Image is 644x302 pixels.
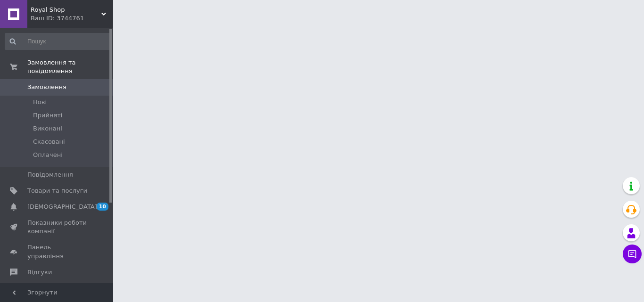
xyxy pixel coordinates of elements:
[33,138,65,146] span: Скасовані
[33,111,62,120] span: Прийняті
[33,151,63,159] span: Оплачені
[31,14,113,23] div: Ваш ID: 3744761
[5,33,111,50] input: Пошук
[27,58,113,75] span: Замовлення та повідомлення
[623,245,642,263] button: Чат з покупцем
[27,243,87,260] span: Панель управління
[31,6,101,14] span: Royal Shop
[27,83,66,91] span: Замовлення
[27,219,87,236] span: Показники роботи компанії
[27,171,73,179] span: Повідомлення
[27,203,97,211] span: [DEMOGRAPHIC_DATA]
[97,203,108,211] span: 10
[33,98,47,106] span: Нові
[27,187,87,195] span: Товари та послуги
[27,268,52,277] span: Відгуки
[33,124,62,133] span: Виконані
